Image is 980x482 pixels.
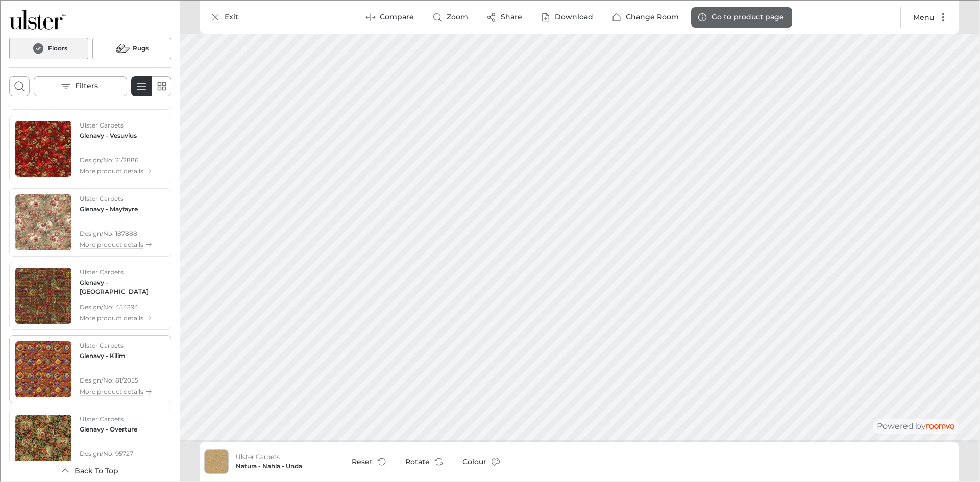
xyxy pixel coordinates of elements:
[396,450,449,471] button: Rotate Surface
[33,75,126,95] button: Open the filters menu
[904,6,953,27] button: More actions
[79,448,151,458] span: Design/No: 95727
[79,414,122,423] p: Ulster Carpets
[79,130,136,139] h4: Glenavy - Vesuvius
[79,301,164,311] span: Design/No: 454394
[379,11,413,21] p: Compare
[358,6,421,27] button: Enter compare mode
[479,6,529,27] button: Share
[79,386,142,395] p: More product details
[235,461,331,470] h6: Natura - Nahla - Unda
[8,334,170,402] div: See Glenavy - Kilim in the room
[8,460,170,480] button: Scroll back to the beginning
[79,312,164,323] button: More product details
[79,313,142,322] p: More product details
[91,37,170,58] button: Rugs
[79,155,151,164] span: Design/No: 21/2886
[342,450,392,471] button: Reset product
[79,228,151,237] span: Design/No: 187888
[554,11,592,21] p: Download
[8,187,170,256] div: See Glenavy - Mayfayre in the room
[130,75,170,95] div: Product List Mode Selector
[79,385,151,396] button: More product details
[604,6,686,27] button: Change Room
[8,37,87,58] button: Floors
[8,261,170,329] div: See Glenavy - Kashmir in the room
[876,420,953,431] div: The visualizer is powered by Roomvo.
[79,239,142,248] p: More product details
[14,120,70,176] img: Glenavy - Vesuvius. Link opens in a new window.
[224,11,237,21] p: Exit
[79,165,151,176] button: More product details
[8,408,170,476] div: See Glenavy - Overture in the room
[132,43,148,52] h6: Rugs
[235,451,279,461] p: Ulster Carpets
[453,450,506,471] button: Open color dialog
[232,448,334,473] button: Show details for Natura - Nahla
[79,120,122,129] p: Ulster Carpets
[79,238,151,249] button: More product details
[8,8,65,29] img: Logo representing Ulster Carpets.
[14,414,70,470] img: Glenavy - Overture. Link opens in a new window.
[8,75,29,95] button: Open search box
[446,11,467,21] p: Zoom
[150,75,170,95] button: Switch to simple view
[79,340,122,349] p: Ulster Carpets
[130,75,151,95] button: Switch to detail view
[710,11,783,21] p: Go to product page
[925,423,953,428] img: roomvo_wordmark.svg
[79,277,164,295] h4: Glenavy - Kashmir
[79,375,151,384] span: Design/No: 81/2055
[500,11,521,21] p: Share
[533,6,600,27] button: Download
[625,11,678,21] p: Change Room
[690,6,791,27] button: Go to product page
[79,350,125,360] h4: Glenavy - Kilim
[79,459,151,470] button: More product details
[47,43,66,52] h6: Floors
[79,204,137,213] h4: Glenavy - Mayfayre
[79,166,142,175] p: More product details
[14,340,70,396] img: Glenavy - Kilim. Link opens in a new window.
[79,267,122,276] p: Ulster Carpets
[8,114,170,182] div: See Glenavy - Vesuvius in the room
[14,267,70,323] img: Glenavy - Kashmir. Link opens in a new window.
[14,193,70,249] img: Glenavy - Mayfayre. Link opens in a new window.
[876,420,953,431] p: Powered by
[204,449,227,472] img: Natura - Nahla
[79,424,136,433] h4: Glenavy - Overture
[8,8,65,29] a: Go to Ulster Carpets's website.
[74,80,97,90] p: Filters
[425,6,475,27] button: Zoom room image
[203,6,246,27] button: Exit
[79,193,122,202] p: Ulster Carpets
